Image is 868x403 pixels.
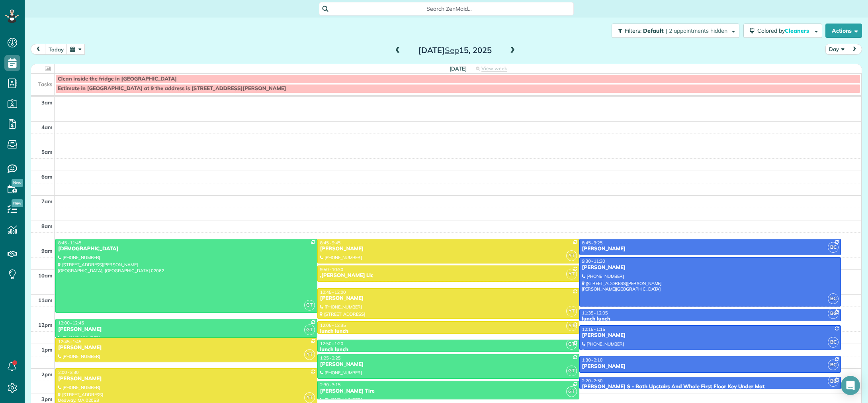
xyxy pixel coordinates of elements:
div: lunch lunch [582,316,839,322]
div: [PERSON_NAME] S - Bath Upstairs And Whole First Floor Key Under Mat [582,383,839,390]
span: 12:00 - 12:45 [58,320,84,326]
span: YT [304,349,315,360]
span: 8:45 - 9:45 [320,240,341,246]
span: YT [304,392,315,403]
div: [DEMOGRAPHIC_DATA] [58,246,315,252]
span: GT [566,366,577,376]
span: BC [828,242,839,253]
span: View week [481,65,507,72]
h2: [DATE] 15, 2025 [405,46,505,55]
span: Estimate in [GEOGRAPHIC_DATA] at 9 the address is [STREET_ADDRESS][PERSON_NAME] [58,85,286,92]
span: 1:30 - 2:10 [582,357,603,363]
span: 9:50 - 10:30 [320,267,343,272]
span: 8:45 - 11:45 [58,240,81,246]
span: BC [828,293,839,304]
span: 8:45 - 9:25 [582,240,603,246]
div: ,[PERSON_NAME] Llc [320,272,577,279]
div: [PERSON_NAME] [582,246,839,252]
span: 11am [38,297,53,303]
a: Filters: Default | 2 appointments hidden [608,24,739,38]
span: Sep [445,45,459,55]
span: GT [304,324,315,335]
span: 3am [41,99,53,106]
span: 12:50 - 1:20 [320,341,343,346]
span: YT [566,269,577,279]
div: lunch lunch [320,328,577,335]
span: 3pm [41,396,53,402]
div: [PERSON_NAME] [58,344,315,351]
span: 12pm [38,322,53,328]
span: GT [304,300,315,311]
span: 9am [41,248,53,254]
span: GT [566,339,577,350]
span: GT [566,386,577,397]
button: today [45,44,67,55]
button: Colored byCleaners [743,24,822,38]
span: 9:30 - 11:30 [582,258,605,264]
span: New [12,179,23,187]
span: Default [643,27,664,34]
span: YT [566,250,577,261]
span: 12:05 - 12:35 [320,322,346,328]
button: next [847,44,862,55]
span: 10am [38,272,53,279]
span: | 2 appointments hidden [666,27,727,34]
span: YT [566,320,577,331]
span: 6am [41,173,53,180]
div: [PERSON_NAME] [582,332,839,339]
span: 12:45 - 1:45 [58,339,81,344]
div: [PERSON_NAME] [58,326,315,333]
span: 1:25 - 2:25 [320,355,341,361]
span: 2pm [41,371,53,377]
span: 7am [41,198,53,204]
span: 2:30 - 3:15 [320,382,341,387]
span: [DATE] [450,65,467,72]
button: prev [31,44,46,55]
span: BC [828,360,839,370]
span: Cleaners [785,27,810,34]
div: [PERSON_NAME] [582,264,839,271]
span: 1pm [41,346,53,353]
span: 8am [41,223,53,229]
span: Colored by [757,27,812,34]
span: BC [828,308,839,319]
span: 11:35 - 12:05 [582,310,608,316]
button: Day [825,44,848,55]
div: [PERSON_NAME] [320,295,577,302]
button: Actions [825,24,862,38]
div: [PERSON_NAME] [58,375,315,382]
span: 10:45 - 12:00 [320,289,346,295]
span: Filters: [625,27,641,34]
span: 2:00 - 3:30 [58,370,79,375]
div: [PERSON_NAME] [582,363,839,370]
span: 12:15 - 1:15 [582,326,605,332]
span: 2:20 - 2:50 [582,378,603,383]
div: lunch lunch [320,346,577,353]
span: YT [566,306,577,317]
div: Open Intercom Messenger [841,376,860,395]
button: Filters: Default | 2 appointments hidden [612,24,739,38]
div: [PERSON_NAME] Tire [320,388,577,395]
span: New [12,199,23,207]
span: BC [828,376,839,387]
span: 5am [41,149,53,155]
div: [PERSON_NAME] [320,361,577,368]
div: [PERSON_NAME] [320,246,577,252]
span: 4am [41,124,53,130]
span: Clean inside the fridge in [GEOGRAPHIC_DATA] [58,76,177,82]
span: BC [828,337,839,348]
